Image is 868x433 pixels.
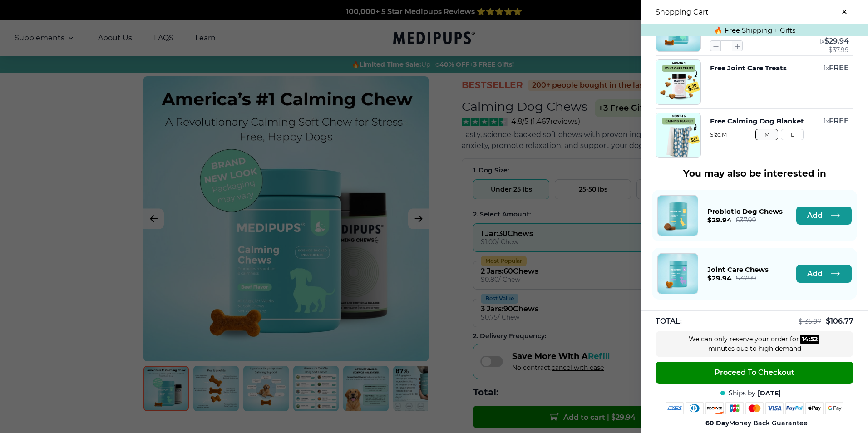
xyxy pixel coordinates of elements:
[805,402,824,414] img: apple
[829,46,849,54] span: $ 37.99
[656,8,709,16] h3: Shopping Cart
[829,117,849,125] span: FREE
[714,26,795,34] span: 🔥 Free Shipping + Gifts
[710,116,804,126] button: Free Calming Dog Blanket
[656,316,682,326] span: TOTAL:
[707,274,731,282] span: $ 29.94
[657,253,698,294] a: Joint Care Chews
[707,265,769,274] span: Joint Care Chews
[707,216,731,224] span: $ 29.94
[835,3,853,21] button: close-cart
[799,317,821,325] span: $ 135.97
[802,335,809,344] div: 14
[705,419,729,427] strong: 60 Day
[826,317,853,325] span: $ 106.77
[781,129,804,140] button: L
[658,196,698,236] img: Probiotic Dog Chews
[657,195,698,236] a: Probiotic Dog Chews
[825,402,843,414] img: google
[705,419,808,428] span: Money Back Guarantee
[715,368,794,377] span: Proceed To Checkout
[656,60,700,104] img: Free Joint Care Treats
[765,402,784,414] img: visa
[736,274,756,282] span: $ 37.99
[736,216,756,224] span: $ 37.99
[807,269,823,278] span: Add
[710,131,849,138] span: Size: M
[658,254,698,294] img: Joint Care Chews
[705,402,724,414] img: discover
[807,211,823,220] span: Add
[796,207,852,225] button: Add
[829,64,849,72] span: FREE
[810,335,818,344] div: 52
[707,207,783,224] a: Probiotic Dog Chews$29.94$37.99
[745,402,764,414] img: mastercard
[710,63,787,73] button: Free Joint Care Treats
[796,265,852,283] button: Add
[656,113,700,157] img: Free Calming Dog Blanket
[824,117,829,125] span: 1 x
[652,168,857,179] h3: You may also be interested in
[824,37,849,45] span: $ 29.94
[755,129,778,140] button: M
[785,402,804,414] img: paypal
[824,64,829,72] span: 1 x
[729,389,755,398] span: Ships by
[686,402,704,414] img: diners-club
[686,335,823,354] div: We can only reserve your order for minutes due to high demand
[707,265,769,282] a: Joint Care Chews$29.94$37.99
[800,335,819,344] div: :
[725,402,744,414] img: jcb
[707,207,783,216] span: Probiotic Dog Chews
[819,37,824,45] span: 1 x
[758,389,781,398] span: [DATE]
[666,402,684,414] img: amex
[656,362,853,384] button: Proceed To Checkout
